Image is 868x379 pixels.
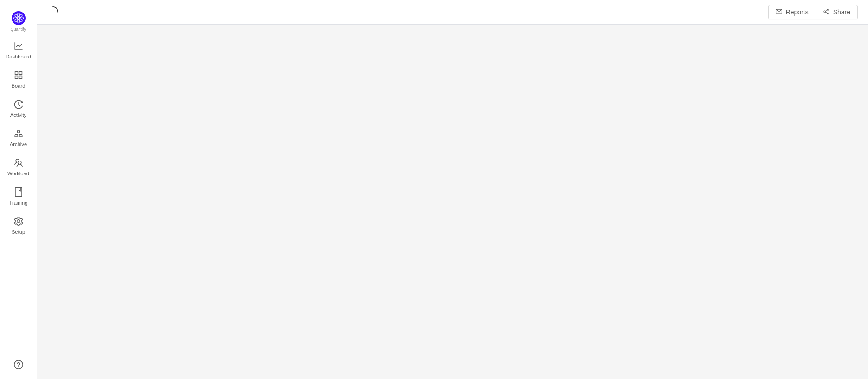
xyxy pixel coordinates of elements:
a: Setup [14,217,23,236]
i: icon: loading [47,6,58,18]
a: Activity [14,100,23,119]
i: icon: book [14,187,23,197]
span: Quantify [11,27,26,32]
span: Board [12,77,26,95]
span: Workload [7,164,29,183]
span: Archive [10,135,27,154]
a: Workload [14,159,23,177]
i: icon: line-chart [14,41,23,51]
span: Activity [10,106,26,124]
a: Board [14,71,23,90]
a: Archive [14,129,23,148]
span: Setup [12,223,25,241]
img: Quantify [12,11,26,25]
i: icon: gold [14,129,23,138]
i: icon: setting [14,217,23,226]
button: icon: share-altShare [816,5,858,19]
button: icon: mailReports [768,5,816,19]
i: icon: history [14,100,23,109]
a: Training [14,188,23,206]
a: icon: question-circle [14,360,23,369]
i: icon: team [14,158,23,167]
a: Dashboard [14,42,23,60]
span: Dashboard [6,47,31,66]
span: Training [9,193,27,212]
i: icon: appstore [14,71,23,80]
